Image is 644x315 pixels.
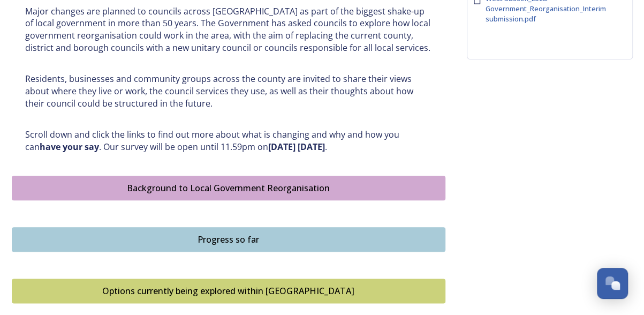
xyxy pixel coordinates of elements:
[12,176,445,200] button: Background to Local Government Reorganisation
[18,284,440,297] div: Options currently being explored within [GEOGRAPHIC_DATA]
[597,268,628,299] button: Open Chat
[268,141,296,153] strong: [DATE]
[18,182,440,194] div: Background to Local Government Reorganisation
[40,141,99,153] strong: have your say
[298,141,325,153] strong: [DATE]
[18,233,440,246] div: Progress so far
[12,227,445,252] button: Progress so far
[25,5,432,54] p: Major changes are planned to councils across [GEOGRAPHIC_DATA] as part of the biggest shake-up of...
[12,279,445,303] button: Options currently being explored within West Sussex
[25,73,432,109] p: Residents, businesses and community groups across the county are invited to share their views abo...
[25,129,432,153] p: Scroll down and click the links to find out more about what is changing and why and how you can ....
